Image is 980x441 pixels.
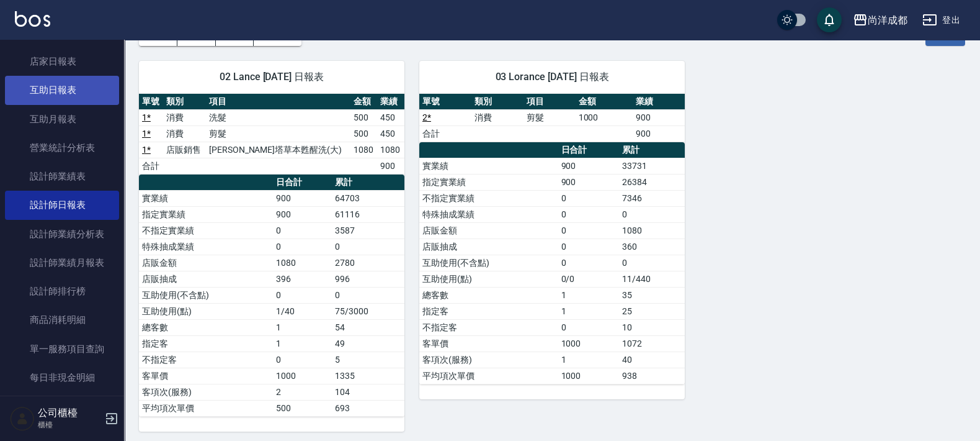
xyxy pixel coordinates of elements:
a: 互助月報表 [5,105,119,134]
td: 900 [377,158,404,174]
table: a dense table [419,142,685,384]
td: 1 [273,335,332,352]
td: 0 [619,206,685,222]
td: 特殊抽成業績 [139,239,273,255]
td: 不指定客 [419,319,558,335]
td: 1 [273,319,332,335]
td: 互助使用(不含點) [139,287,273,303]
th: 項目 [206,94,350,110]
td: 合計 [419,125,471,142]
td: 64703 [332,190,404,206]
td: 2780 [332,255,404,271]
img: Logo [15,11,50,27]
p: 櫃檯 [38,419,101,430]
td: 總客數 [419,287,558,303]
td: 1 [558,303,620,319]
td: [PERSON_NAME]塔草本甦醒洗(大) [206,142,350,158]
td: 0 [558,319,620,335]
td: 不指定實業績 [139,222,273,239]
td: 特殊抽成業績 [419,206,558,222]
td: 互助使用(點) [419,271,558,287]
td: 61116 [332,206,404,222]
th: 類別 [163,94,205,110]
td: 1/40 [273,303,332,319]
span: 02 Lance [DATE] 日報表 [154,71,390,83]
td: 平均項次單價 [419,368,558,384]
td: 25 [619,303,685,319]
th: 單號 [419,94,471,110]
td: 合計 [139,158,163,174]
td: 0 [332,239,404,255]
td: 11/440 [619,271,685,287]
td: 客項次(服務) [419,352,558,368]
td: 剪髮 [523,109,576,125]
th: 單號 [139,94,163,110]
td: 5 [332,352,404,368]
td: 10 [619,319,685,335]
td: 900 [558,174,620,190]
td: 剪髮 [206,125,350,142]
td: 指定客 [419,303,558,319]
th: 金額 [576,94,633,110]
td: 500 [350,125,378,142]
table: a dense table [419,94,685,142]
a: 店家日報表 [5,47,119,76]
td: 不指定客 [139,352,273,368]
td: 總客數 [139,319,273,335]
td: 0 [558,206,620,222]
td: 0 [558,190,620,206]
td: 35 [619,287,685,303]
td: 平均項次單價 [139,400,273,416]
td: 500 [273,400,332,416]
td: 900 [273,190,332,206]
th: 累計 [332,175,404,191]
td: 900 [273,206,332,222]
td: 0 [558,239,620,255]
td: 938 [619,368,685,384]
td: 54 [332,319,404,335]
td: 0 [273,352,332,368]
td: 店販銷售 [163,142,205,158]
td: 40 [619,352,685,368]
th: 類別 [471,94,523,110]
a: 單一服務項目查詢 [5,335,119,363]
th: 日合計 [558,142,620,158]
td: 7346 [619,190,685,206]
th: 金額 [350,94,378,110]
td: 不指定實業績 [419,190,558,206]
table: a dense table [139,94,404,175]
td: 互助使用(點) [139,303,273,319]
a: 互助日報表 [5,76,119,104]
td: 指定實業績 [419,174,558,190]
td: 店販金額 [139,255,273,271]
td: 26384 [619,174,685,190]
td: 消費 [163,109,205,125]
img: Person [10,406,35,431]
button: 尚洋成都 [848,7,912,33]
td: 店販抽成 [139,271,273,287]
td: 360 [619,239,685,255]
td: 0 [619,255,685,271]
td: 0/0 [558,271,620,287]
th: 日合計 [273,175,332,191]
span: 03 Lorance [DATE] 日報表 [434,71,670,83]
a: 每日非現金明細 [5,363,119,392]
td: 0 [273,222,332,239]
td: 指定客 [139,335,273,352]
td: 33731 [619,158,685,174]
td: 互助使用(不含點) [419,255,558,271]
th: 累計 [619,142,685,158]
td: 1000 [558,368,620,384]
td: 1000 [576,109,633,125]
td: 實業績 [419,158,558,174]
td: 店販抽成 [419,239,558,255]
td: 900 [633,125,685,142]
td: 0 [273,287,332,303]
td: 996 [332,271,404,287]
td: 693 [332,400,404,416]
td: 0 [558,255,620,271]
td: 450 [377,125,404,142]
td: 1080 [377,142,404,158]
td: 1000 [273,368,332,384]
h5: 公司櫃檯 [38,407,101,419]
